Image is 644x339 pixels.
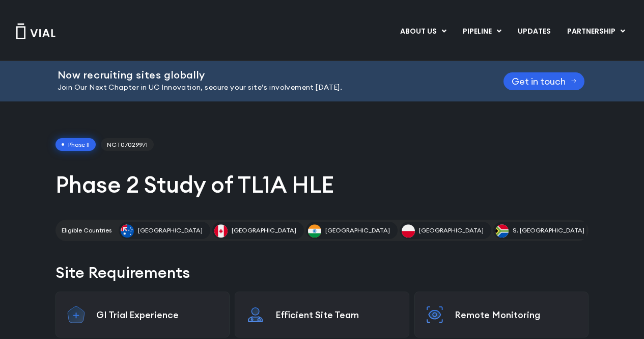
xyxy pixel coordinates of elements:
[495,224,509,238] img: S. Africa
[55,138,96,151] span: Phase II
[214,224,228,238] img: Canada
[419,226,484,235] span: [GEOGRAPHIC_DATA]
[58,69,478,81] h2: Now recruiting sites globally
[513,226,584,235] span: S. [GEOGRAPHIC_DATA]
[15,23,56,39] img: Vial Logo
[392,23,454,40] a: ABOUT USMenu Toggle
[101,138,154,151] span: NCT07029971
[96,309,219,321] p: GI Trial Experience
[455,309,578,321] p: Remote Monitoring
[503,72,585,90] a: Get in touch
[308,224,321,238] img: India
[559,23,633,40] a: PARTNERSHIPMenu Toggle
[121,224,134,238] img: Australia
[62,226,111,235] h2: Eligible Countries
[325,226,390,235] span: [GEOGRAPHIC_DATA]
[58,82,478,93] p: Join Our Next Chapter in UC Innovation, secure your site’s involvement [DATE].
[510,23,558,40] a: UPDATES
[402,224,415,238] img: Poland
[232,226,296,235] span: [GEOGRAPHIC_DATA]
[138,226,203,235] span: [GEOGRAPHIC_DATA]
[55,262,589,283] h2: Site Requirements
[512,77,566,85] span: Get in touch
[275,309,399,321] p: Efficient Site Team
[455,23,509,40] a: PIPELINEMenu Toggle
[55,170,589,199] h1: Phase 2 Study of TL1A HLE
